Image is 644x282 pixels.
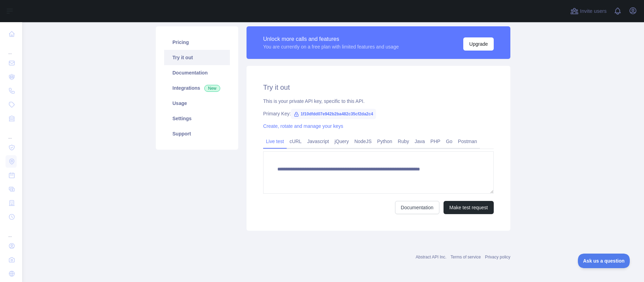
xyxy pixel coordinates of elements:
button: Upgrade [463,37,494,51]
a: Ruby [395,136,412,147]
a: jQuery [332,136,351,147]
h2: Try it out [263,82,494,92]
a: PHP [428,136,443,147]
a: Integrations New [164,80,230,96]
a: Create, rotate and manage your keys [263,123,343,129]
button: Invite users [569,6,608,17]
a: Settings [164,111,230,126]
div: This is your private API key, specific to this API. [263,98,494,105]
div: ... [6,42,17,55]
div: ... [6,224,17,238]
a: Postman [455,136,480,147]
a: Terms of service [450,255,481,259]
div: You are currently on a free plan with limited features and usage [263,43,399,50]
div: Primary Key: [263,110,494,117]
a: Abstract API Inc. [416,255,447,259]
span: Invite users [580,7,607,15]
a: Try it out [164,50,230,65]
a: cURL [287,136,304,147]
span: New [204,85,220,92]
button: Make test request [444,201,494,214]
a: Live test [263,136,287,147]
a: Go [443,136,455,147]
div: Unlock more calls and features [263,35,399,43]
a: Javascript [304,136,332,147]
iframe: Toggle Customer Support [578,254,630,268]
span: 1f10dfdd07e942b2ba482c35cf2da2c4 [291,109,376,119]
a: Python [374,136,395,147]
a: Support [164,126,230,141]
a: Documentation [164,65,230,80]
a: Java [412,136,428,147]
a: NodeJS [351,136,374,147]
div: ... [6,126,17,140]
a: Usage [164,96,230,111]
a: Pricing [164,35,230,50]
a: Privacy policy [485,255,510,259]
a: Documentation [395,201,439,214]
